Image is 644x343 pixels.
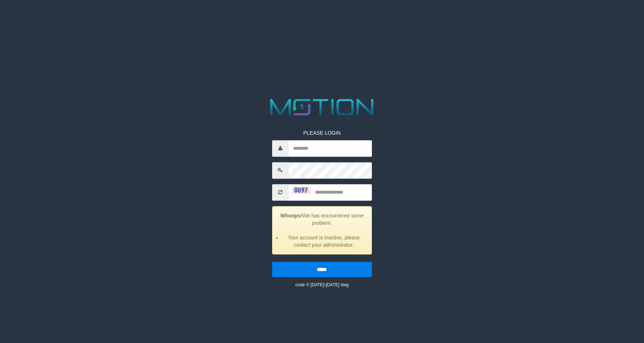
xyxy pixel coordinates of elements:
[272,206,372,254] div: We has encountered some problem.
[292,186,311,194] img: captcha
[295,282,348,287] small: code © [DATE]-[DATE] dwg
[282,234,366,249] li: Your account is inactive, please contact your administrator.
[266,96,378,118] img: MOTION_logo.png
[272,129,372,137] p: PLEASE LOGIN
[281,213,303,219] strong: Whoops!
